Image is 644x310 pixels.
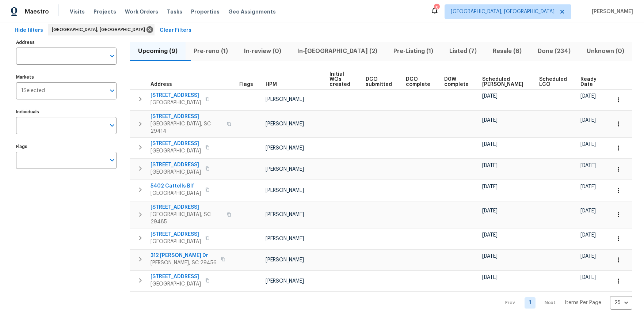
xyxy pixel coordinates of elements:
[565,299,601,306] p: Items Per Page
[580,142,596,147] span: [DATE]
[240,46,285,56] span: In-review (0)
[94,8,116,15] span: Projects
[70,8,85,15] span: Visits
[191,8,220,15] span: Properties
[107,51,117,61] button: Open
[589,8,633,15] span: [PERSON_NAME]
[406,77,432,87] span: DCO complete
[266,167,304,172] span: [PERSON_NAME]
[482,254,498,259] span: [DATE]
[134,46,181,56] span: Upcoming (9)
[190,46,232,56] span: Pre-reno (1)
[266,279,304,284] span: [PERSON_NAME]
[266,145,304,151] span: [PERSON_NAME]
[525,297,536,309] a: Goto page 1
[498,296,632,310] nav: Pagination Navigation
[580,232,596,238] span: [DATE]
[482,94,498,99] span: [DATE]
[580,208,596,213] span: [DATE]
[366,77,393,87] span: DCO submitted
[451,8,555,15] span: [GEOGRAPHIC_DATA], [GEOGRAPHIC_DATA]
[150,238,201,245] span: [GEOGRAPHIC_DATA]
[580,275,596,280] span: [DATE]
[150,190,201,197] span: [GEOGRAPHIC_DATA]
[16,144,117,149] label: Flags
[266,212,304,217] span: [PERSON_NAME]
[482,77,526,87] span: Scheduled [PERSON_NAME]
[150,252,217,259] span: 312 [PERSON_NAME] Dr
[482,163,498,168] span: [DATE]
[150,161,201,169] span: [STREET_ADDRESS]
[150,182,201,190] span: 5402 Cattells Blf
[294,46,381,56] span: In-[GEOGRAPHIC_DATA] (2)
[167,9,182,14] span: Tasks
[150,169,201,176] span: [GEOGRAPHIC_DATA]
[482,118,498,123] span: [DATE]
[160,26,191,35] span: Clear Filters
[580,184,596,189] span: [DATE]
[21,88,45,94] span: 1 Selected
[107,86,117,96] button: Open
[580,163,596,168] span: [DATE]
[580,254,596,259] span: [DATE]
[157,24,194,37] button: Clear Filters
[16,40,117,45] label: Address
[266,121,304,126] span: [PERSON_NAME]
[239,82,253,87] span: Flags
[107,120,117,131] button: Open
[580,94,596,99] span: [DATE]
[150,113,222,120] span: [STREET_ADDRESS]
[150,92,201,99] span: [STREET_ADDRESS]
[434,4,439,12] div: 5
[266,236,304,241] span: [PERSON_NAME]
[150,82,172,87] span: Address
[446,46,480,56] span: Listed (7)
[266,257,304,262] span: [PERSON_NAME]
[266,97,304,102] span: [PERSON_NAME]
[150,211,222,226] span: [GEOGRAPHIC_DATA], SC 29485
[390,46,437,56] span: Pre-Listing (1)
[534,46,574,56] span: Done (234)
[12,24,46,37] button: Hide filters
[25,8,49,15] span: Maestro
[16,110,117,114] label: Individuals
[489,46,525,56] span: Resale (6)
[150,231,201,238] span: [STREET_ADDRESS]
[150,140,201,147] span: [STREET_ADDRESS]
[150,259,217,266] span: [PERSON_NAME], SC 29456
[150,120,222,135] span: [GEOGRAPHIC_DATA], SC 29414
[150,273,201,280] span: [STREET_ADDRESS]
[48,24,155,35] div: [GEOGRAPHIC_DATA], [GEOGRAPHIC_DATA]
[150,280,201,288] span: [GEOGRAPHIC_DATA]
[266,188,304,193] span: [PERSON_NAME]
[16,75,117,79] label: Markets
[583,46,628,56] span: Unknown (0)
[228,8,276,15] span: Geo Assignments
[482,275,498,280] span: [DATE]
[329,72,353,87] span: Initial WOs created
[150,147,201,155] span: [GEOGRAPHIC_DATA]
[539,77,568,87] span: Scheduled LCO
[266,82,277,87] span: HPM
[580,118,596,123] span: [DATE]
[15,26,43,35] span: Hide filters
[482,208,498,213] span: [DATE]
[52,26,148,33] span: [GEOGRAPHIC_DATA], [GEOGRAPHIC_DATA]
[150,204,222,211] span: [STREET_ADDRESS]
[444,77,470,87] span: D0W complete
[150,99,201,106] span: [GEOGRAPHIC_DATA]
[482,232,498,238] span: [DATE]
[482,142,498,147] span: [DATE]
[580,77,598,87] span: Ready Date
[482,184,498,189] span: [DATE]
[107,155,117,165] button: Open
[125,8,158,15] span: Work Orders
